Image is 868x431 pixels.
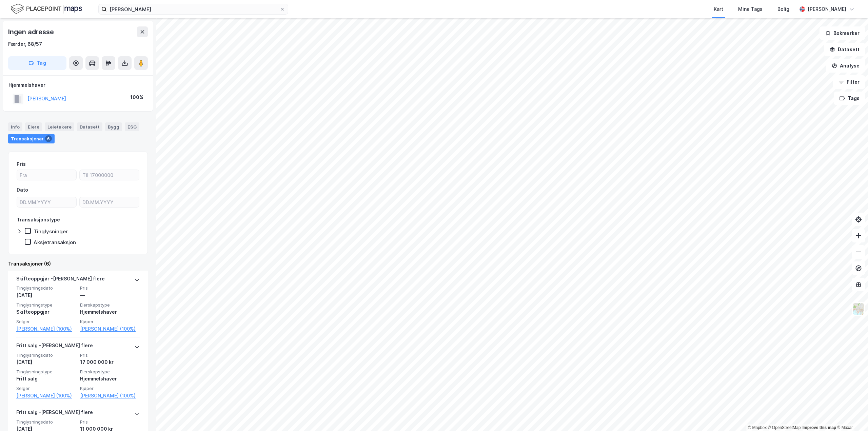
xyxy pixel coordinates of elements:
div: Færder, 68/57 [8,40,42,48]
span: Selger [16,386,76,391]
div: 17 000 000 kr [80,358,140,366]
img: Z [852,302,865,315]
span: Tinglysningsdato [16,352,76,358]
a: [PERSON_NAME] (100%) [16,392,76,400]
button: Filter [833,75,865,89]
div: Mine Tags [738,5,763,13]
span: Pris [80,352,140,358]
button: Tag [8,56,66,70]
a: [PERSON_NAME] (100%) [80,325,140,333]
div: Ingen adresse [8,26,55,37]
span: Tinglysningsdato [16,285,76,291]
input: DD.MM.YYYY [17,197,76,207]
div: Aksjetransaksjon [34,239,76,246]
div: — [80,291,140,299]
div: [DATE] [16,358,76,366]
iframe: Chat Widget [834,398,868,431]
div: Transaksjoner (6) [8,260,148,268]
div: 100% [130,93,143,101]
input: Søk på adresse, matrikkel, gårdeiere, leietakere eller personer [107,4,280,14]
div: 6 [45,135,52,142]
button: Tags [834,92,865,105]
div: Hjemmelshaver [8,81,147,89]
span: Pris [80,285,140,291]
span: Tinglysningsdato [16,419,76,425]
div: Eiere [25,122,42,131]
a: Mapbox [748,425,767,430]
div: Info [8,122,22,131]
div: Bygg [105,122,122,131]
input: Fra [17,170,76,180]
div: Transaksjonstype [17,216,60,224]
div: Datasett [77,122,102,131]
span: Pris [80,419,140,425]
span: Eierskapstype [80,369,140,375]
span: Kjøper [80,386,140,391]
button: Bokmerker [820,26,865,40]
div: Skifteoppgjør - [PERSON_NAME] flere [16,275,105,286]
div: Kontrollprogram for chat [834,398,868,431]
button: Analyse [826,59,865,73]
div: Pris [17,160,26,168]
div: Dato [17,186,28,194]
div: ESG [125,122,139,131]
div: Transaksjoner [8,134,55,143]
span: Selger [16,319,76,325]
div: Leietakere [45,122,74,131]
div: Fritt salg - [PERSON_NAME] flere [16,408,93,419]
a: OpenStreetMap [768,425,801,430]
div: Tinglysninger [34,228,68,235]
div: Hjemmelshaver [80,308,140,316]
div: Kart [714,5,723,13]
div: [DATE] [16,291,76,299]
div: Fritt salg [16,375,76,383]
div: Hjemmelshaver [80,375,140,383]
span: Tinglysningstype [16,369,76,375]
input: Til 17000000 [80,170,139,180]
div: [PERSON_NAME] [808,5,846,13]
span: Eierskapstype [80,302,140,308]
div: Fritt salg - [PERSON_NAME] flere [16,341,93,352]
span: Tinglysningstype [16,302,76,308]
button: Datasett [824,43,865,56]
div: Skifteoppgjør [16,308,76,316]
a: [PERSON_NAME] (100%) [16,325,76,333]
a: [PERSON_NAME] (100%) [80,392,140,400]
a: Improve this map [803,425,836,430]
input: DD.MM.YYYY [80,197,139,207]
span: Kjøper [80,319,140,325]
div: Bolig [777,5,789,13]
img: logo.f888ab2527a4732fd821a326f86c7f29.svg [11,3,82,15]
